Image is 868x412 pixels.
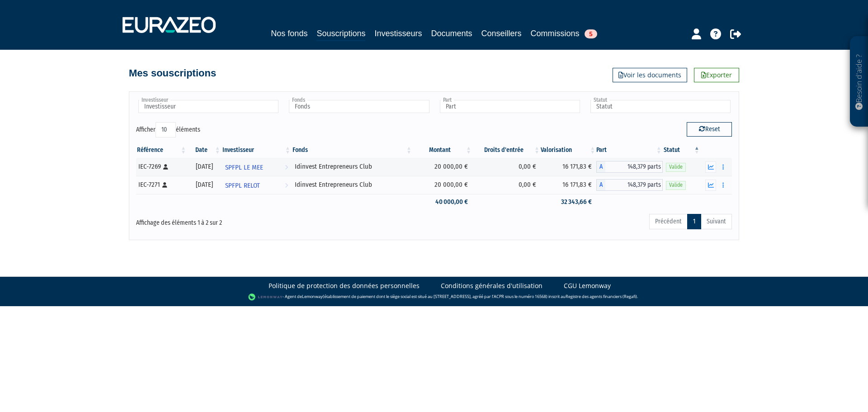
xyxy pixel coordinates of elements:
a: Souscriptions [316,27,365,41]
a: Registre des agents financiers (Regafi) [566,294,637,299]
span: 5 [585,29,597,38]
div: Affichage des éléments 1 à 2 sur 2 [136,213,377,227]
span: Valide [666,181,686,189]
div: A - Idinvest Entrepreneurs Club [596,161,663,173]
select: Afficheréléments [156,122,176,137]
a: Commissions5 [531,27,597,40]
a: Lemonway [302,294,323,299]
div: Idinvest Entrepreneurs Club [295,162,410,171]
div: [DATE] [190,180,218,189]
h4: Mes souscriptions [129,68,216,79]
a: Investisseurs [374,27,422,40]
i: Voir l'investisseur [285,177,288,194]
td: 0,00 € [472,158,541,176]
img: 1732889491-logotype_eurazeo_blanc_rvb.png [123,17,216,33]
span: 148,379 parts [605,161,663,173]
img: logo-lemonway.png [248,293,283,302]
div: - Agent de (établissement de paiement dont le siège social est situé au [STREET_ADDRESS], agréé p... [9,293,859,302]
a: Conseillers [481,27,522,40]
span: Valide [666,163,686,171]
th: Référence : activer pour trier la colonne par ordre croissant [136,142,187,158]
a: Politique de protection des données personnelles [269,281,420,290]
td: 32 343,66 € [541,194,596,210]
th: Fonds: activer pour trier la colonne par ordre croissant [292,142,413,158]
div: A - Idinvest Entrepreneurs Club [596,179,663,191]
i: Voir l'investisseur [285,159,288,176]
a: Conditions générales d'utilisation [441,281,542,290]
th: Statut : activer pour trier la colonne par ordre d&eacute;croissant [663,142,701,158]
th: Droits d'entrée: activer pour trier la colonne par ordre croissant [472,142,541,158]
span: SPFPL LE MEE [225,159,263,176]
td: 16 171,83 € [541,176,596,194]
i: [Français] Personne physique [162,182,167,188]
a: SPFPL RELOT [222,176,292,194]
td: 20 000,00 € [413,176,472,194]
p: Besoin d'aide ? [854,41,864,123]
button: Reset [687,122,732,137]
td: 40 000,00 € [413,194,472,210]
td: 0,00 € [472,176,541,194]
a: Voir les documents [613,68,687,82]
th: Valorisation: activer pour trier la colonne par ordre croissant [541,142,596,158]
td: 20 000,00 € [413,158,472,176]
span: A [596,161,605,173]
a: CGU Lemonway [564,281,611,290]
div: Idinvest Entrepreneurs Club [295,180,410,189]
span: 148,379 parts [605,179,663,191]
div: IEC-7271 [138,180,184,189]
label: Afficher éléments [136,122,200,137]
div: IEC-7269 [138,162,184,171]
th: Date: activer pour trier la colonne par ordre croissant [187,142,221,158]
a: Exporter [694,68,739,82]
div: [DATE] [190,162,218,171]
td: 16 171,83 € [541,158,596,176]
span: A [596,179,605,191]
a: 1 [687,214,701,229]
i: [Français] Personne physique [163,164,168,170]
th: Part: activer pour trier la colonne par ordre croissant [596,142,663,158]
th: Investisseur: activer pour trier la colonne par ordre croissant [222,142,292,158]
a: SPFPL LE MEE [222,158,292,176]
th: Montant: activer pour trier la colonne par ordre croissant [413,142,472,158]
a: Nos fonds [271,27,307,40]
a: Documents [431,27,472,40]
span: SPFPL RELOT [225,177,260,194]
